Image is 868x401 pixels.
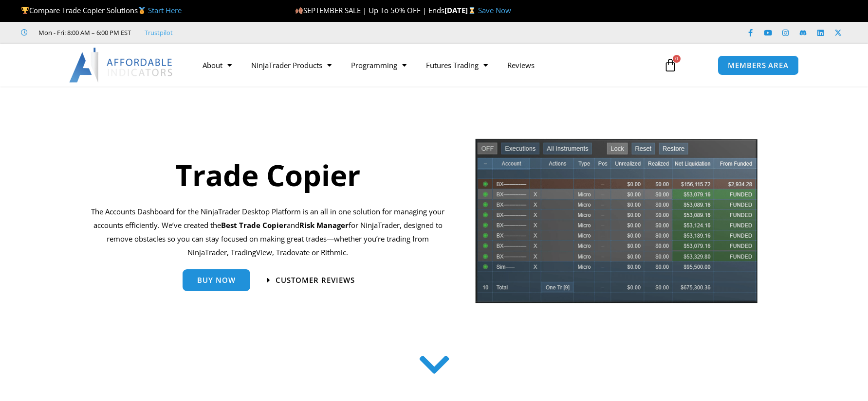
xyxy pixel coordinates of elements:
a: MEMBERS AREA [718,55,799,75]
a: Reviews [498,54,544,76]
img: 🥇 [138,7,146,14]
a: Trustpilot [145,27,173,38]
span: MEMBERS AREA [728,62,789,69]
span: Customer Reviews [276,277,355,284]
h1: Trade Copier [91,155,445,195]
a: NinjaTrader Products [241,54,341,76]
a: About [193,54,241,76]
p: The Accounts Dashboard for the NinjaTrader Desktop Platform is an all in one solution for managin... [91,205,445,259]
a: 0 [649,51,692,79]
a: Customer Reviews [267,277,355,284]
img: 🏆 [21,7,29,14]
a: Buy Now [183,269,250,291]
span: SEPTEMBER SALE | Up To 50% OFF | Ends [295,5,444,15]
img: LogoAI | Affordable Indicators – NinjaTrader [69,48,174,83]
span: Compare Trade Copier Solutions [21,5,182,15]
img: 🍂 [295,7,303,14]
img: tradecopier | Affordable Indicators – NinjaTrader [474,138,758,311]
a: Save Now [478,5,511,15]
b: Best Trade Copier [221,220,287,230]
strong: [DATE] [444,5,478,15]
strong: Risk Manager [299,220,349,230]
span: Mon - Fri: 8:00 AM – 6:00 PM EST [36,27,131,38]
span: 0 [673,55,681,63]
nav: Menu [193,54,652,76]
img: ⌛ [468,7,476,14]
a: Futures Trading [416,54,498,76]
a: Programming [341,54,416,76]
a: Start Here [148,5,182,15]
span: Buy Now [197,277,236,284]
